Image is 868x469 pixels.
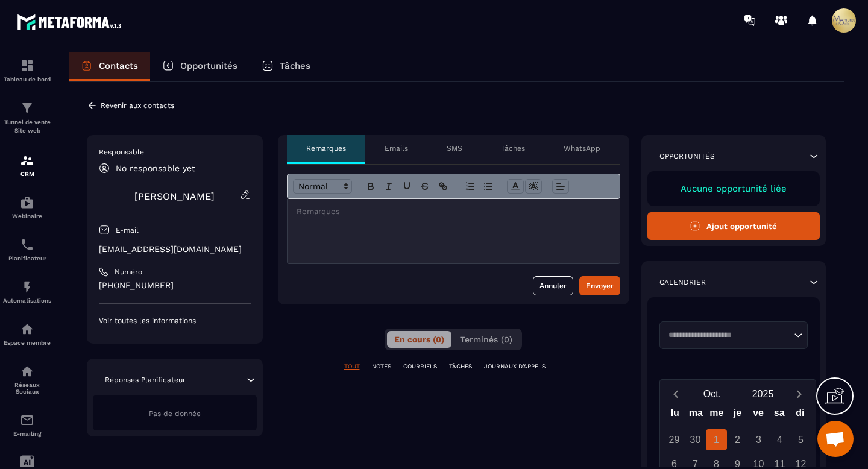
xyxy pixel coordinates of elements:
[3,297,51,304] p: Automatisations
[453,331,520,348] button: Terminés (0)
[3,339,51,346] p: Espace membre
[748,429,769,450] div: 3
[790,404,811,426] div: di
[769,404,790,426] div: sa
[706,429,727,450] div: 1
[659,183,808,194] p: Aucune opportunité liée
[3,313,51,355] a: automationsautomationsEspace membre
[306,143,346,153] p: Remarques
[738,383,788,404] button: Open years overlay
[17,11,125,33] img: logo
[394,335,444,344] span: En cours (0)
[3,382,51,395] p: Réseaux Sociaux
[3,171,51,177] p: CRM
[134,190,215,202] a: [PERSON_NAME]
[20,101,34,115] img: formation
[150,52,250,81] a: Opportunités
[20,58,34,73] img: formation
[664,429,685,450] div: 29
[501,143,525,153] p: Tâches
[564,143,600,153] p: WhatsApp
[769,429,790,450] div: 4
[250,52,322,81] a: Tâches
[20,195,34,210] img: automations
[344,362,360,371] p: TOUT
[99,147,251,157] p: Responsable
[116,225,139,235] p: E-mail
[3,118,51,135] p: Tunnel de vente Site web
[659,321,808,349] div: Search for option
[3,144,51,186] a: formationformationCRM
[99,60,138,71] p: Contacts
[99,316,251,326] p: Voir toutes les informations
[149,409,201,418] span: Pas de donnée
[647,212,820,240] button: Ajout opportunité
[447,143,462,153] p: SMS
[659,151,715,161] p: Opportunités
[460,335,512,344] span: Terminés (0)
[687,383,738,404] button: Open months overlay
[3,355,51,404] a: social-networksocial-networkRéseaux Sociaux
[664,404,685,426] div: lu
[586,280,614,292] div: Envoyer
[3,228,51,271] a: schedulerschedulerPlanificateur
[280,60,310,71] p: Tâches
[3,271,51,313] a: automationsautomationsAutomatisations
[69,52,150,81] a: Contacts
[116,163,195,173] p: No responsable yet
[748,404,769,426] div: ve
[579,276,620,295] button: Envoyer
[449,362,472,371] p: TÂCHES
[372,362,391,371] p: NOTES
[20,413,34,427] img: email
[403,362,437,371] p: COURRIELS
[3,255,51,262] p: Planificateur
[3,430,51,437] p: E-mailing
[101,101,174,110] p: Revenir aux contacts
[664,329,791,341] input: Search for option
[3,213,51,219] p: Webinaire
[790,429,811,450] div: 5
[484,362,546,371] p: JOURNAUX D'APPELS
[3,92,51,144] a: formationformationTunnel de vente Site web
[685,404,706,426] div: ma
[817,421,854,457] div: Ouvrir le chat
[665,386,687,402] button: Previous month
[20,322,34,336] img: automations
[685,429,706,450] div: 30
[385,143,408,153] p: Emails
[20,364,34,379] img: social-network
[99,244,251,255] p: [EMAIL_ADDRESS][DOMAIN_NAME]
[99,280,251,291] p: [PHONE_NUMBER]
[115,267,142,277] p: Numéro
[20,238,34,252] img: scheduler
[20,280,34,294] img: automations
[533,276,573,295] button: Annuler
[659,277,706,287] p: Calendrier
[387,331,451,348] button: En cours (0)
[788,386,811,402] button: Next month
[180,60,237,71] p: Opportunités
[3,49,51,92] a: formationformationTableau de bord
[727,404,748,426] div: je
[20,153,34,168] img: formation
[105,375,186,385] p: Réponses Planificateur
[706,404,728,426] div: me
[3,186,51,228] a: automationsautomationsWebinaire
[3,404,51,446] a: emailemailE-mailing
[727,429,748,450] div: 2
[3,76,51,83] p: Tableau de bord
